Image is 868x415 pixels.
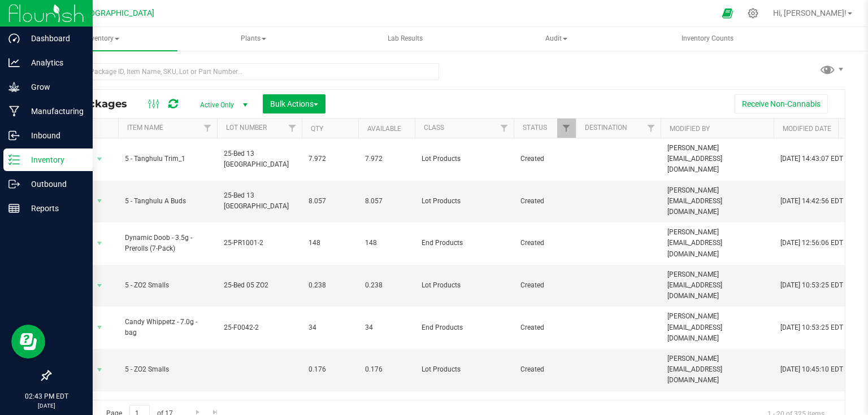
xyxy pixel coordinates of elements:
span: 5 - Tanghulu A Buds [125,196,210,207]
inline-svg: Outbound [8,178,20,190]
a: Destination [585,124,627,132]
span: [PERSON_NAME][EMAIL_ADDRESS][DOMAIN_NAME] [667,353,767,386]
a: Status [523,124,547,132]
span: Created [520,322,569,333]
span: select [93,151,107,167]
inline-svg: Reports [8,203,20,214]
a: Inventory [27,27,177,51]
span: [DATE] 12:56:06 EDT [780,238,843,248]
span: [DATE] 14:42:56 EDT [780,196,843,207]
span: Created [520,364,569,375]
a: Filter [642,119,661,138]
span: select [93,278,107,294]
button: Receive Non-Cannabis [735,94,828,113]
span: 7.972 [365,154,408,164]
span: Candy Whippetz - 7.0g - bag [125,317,210,338]
inline-svg: Inventory [8,154,20,165]
span: Hi, [PERSON_NAME]! [773,8,847,18]
span: Inventory Counts [666,34,749,43]
span: select [93,193,107,209]
span: [DATE] 10:53:25 EDT [780,322,843,333]
span: Bulk Actions [270,99,318,108]
p: Outbound [20,177,88,191]
span: [DATE] 14:43:07 EDT [780,154,843,164]
span: 25-Bed 13 [GEOGRAPHIC_DATA] [224,148,295,170]
span: select [93,320,107,335]
span: select [93,235,107,251]
span: select [93,362,107,378]
span: Lab Results [372,34,438,43]
a: Available [367,125,401,133]
a: Filter [198,119,217,138]
span: Lot Products [422,196,507,207]
span: 5 - ZO2 Smalls [125,364,210,375]
span: Lot Products [422,364,507,375]
a: Item Name [127,124,163,132]
span: Audit [481,28,631,50]
span: [PERSON_NAME][EMAIL_ADDRESS][DOMAIN_NAME] [667,185,767,218]
span: All Packages [59,98,138,110]
p: 02:43 PM EDT [5,391,88,401]
span: 25-Bed 13 [GEOGRAPHIC_DATA] [224,190,295,212]
a: Filter [495,119,514,138]
span: [PERSON_NAME][EMAIL_ADDRESS][DOMAIN_NAME] [667,311,767,344]
p: Grow [20,80,88,94]
div: Manage settings [746,8,760,19]
span: [PERSON_NAME][EMAIL_ADDRESS][DOMAIN_NAME] [667,269,767,302]
a: Filter [283,119,302,138]
span: End Products [422,322,507,333]
a: Qty [311,125,323,133]
span: [PERSON_NAME][EMAIL_ADDRESS][DOMAIN_NAME] [667,227,767,260]
inline-svg: Inbound [8,130,20,141]
span: Created [520,280,569,291]
a: Audit [481,27,631,51]
iframe: Resource center [11,325,45,359]
inline-svg: Dashboard [8,33,20,44]
span: 0.238 [365,280,408,291]
span: 34 [309,322,351,333]
span: 25-PR1001-2 [224,238,295,248]
a: Filter [557,119,576,138]
span: 5 - Tanghulu Trim_1 [125,154,210,164]
span: 148 [365,238,408,248]
span: Dynamic Doob - 3.5g - Prerolls (7-Pack) [125,233,210,254]
p: [DATE] [5,401,88,410]
span: 5 - ZO2 Smalls [125,280,210,291]
span: Open Ecommerce Menu [715,2,740,24]
inline-svg: Manufacturing [8,106,20,117]
span: 34 [365,322,408,333]
span: 8.057 [309,196,351,207]
span: [DATE] 10:45:10 EDT [780,364,843,375]
span: End Products [422,238,507,248]
p: Dashboard [20,32,88,45]
a: Plants [179,27,329,51]
p: Manufacturing [20,104,88,118]
span: 8.057 [365,196,408,207]
span: Created [520,238,569,248]
span: 25-F0042-2 [224,322,295,333]
span: [DATE] 10:53:25 EDT [780,280,843,291]
p: Inventory [20,153,88,167]
span: 0.176 [309,364,351,375]
span: Lot Products [422,154,507,164]
span: 25-Bed 05 ZO2 [224,280,295,291]
span: [PERSON_NAME][EMAIL_ADDRESS][DOMAIN_NAME] [667,143,767,176]
a: Lab Results [330,27,480,51]
inline-svg: Grow [8,81,20,93]
p: Analytics [20,56,88,69]
span: 7.972 [309,154,351,164]
span: Lot Products [422,280,507,291]
input: Search Package ID, Item Name, SKU, Lot or Part Number... [50,63,439,80]
button: Bulk Actions [263,94,325,113]
span: [GEOGRAPHIC_DATA] [77,8,154,18]
a: Modified By [670,125,710,133]
a: Lot Number [226,124,267,132]
span: Created [520,196,569,207]
span: Plants [179,28,328,50]
span: 0.176 [365,364,408,375]
span: 0.238 [309,280,351,291]
inline-svg: Analytics [8,57,20,68]
a: Class [424,124,444,132]
a: Modified Date [783,125,831,133]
